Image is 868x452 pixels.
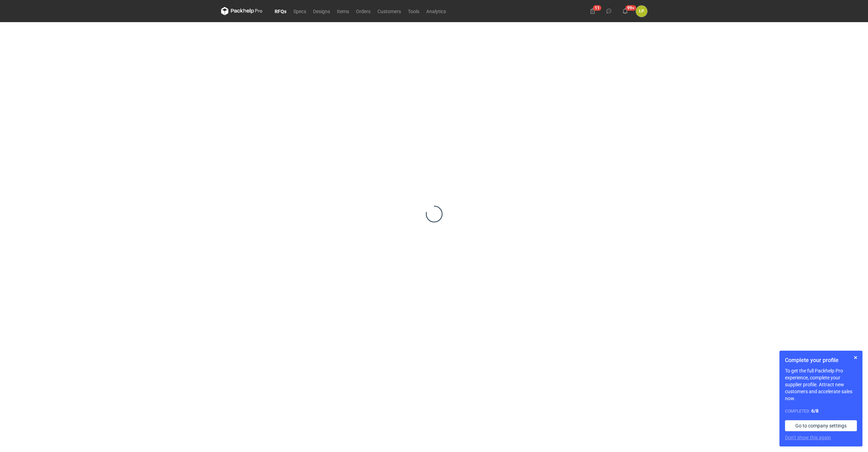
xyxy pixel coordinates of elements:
[271,7,290,15] a: RFQs
[221,7,263,15] svg: Packhelp Pro
[785,367,857,402] p: To get the full Packhelp Pro experience, complete your supplier profile. Attract new customers an...
[785,407,857,415] div: Completed:
[587,6,598,17] button: 11
[423,7,449,15] a: Analytics
[310,7,334,15] a: Designs
[636,6,647,17] div: Łukasz Postawa
[851,353,860,362] button: Skip for now
[404,7,423,15] a: Tools
[374,7,404,15] a: Customers
[785,420,857,431] a: Go to company settings
[290,7,310,15] a: Specs
[785,434,831,441] button: Don’t show this again
[636,6,647,17] button: ŁP
[353,7,374,15] a: Orders
[811,408,819,414] strong: 6 / 8
[334,7,353,15] a: Items
[620,6,631,17] button: 99+
[785,356,857,365] h1: Complete your profile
